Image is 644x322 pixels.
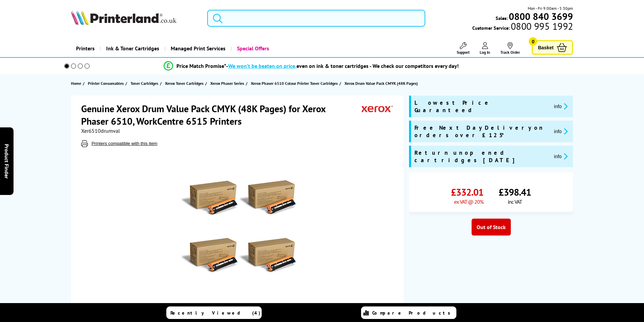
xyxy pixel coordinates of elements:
[451,186,483,198] span: £332.01
[71,10,199,26] a: Printerland Logo
[414,149,549,164] span: Return unopened cartridges [DATE]
[552,152,570,160] button: promo-description
[414,99,549,114] span: Lowest Price Guaranteed
[210,80,246,87] a: Xerox Phaser Series
[508,13,573,20] a: 0800 840 3699
[510,23,573,29] span: 0800 995 1992
[231,40,274,57] a: Special Offers
[509,10,573,23] b: 0800 840 3699
[480,42,490,55] a: Log In
[361,306,456,319] a: Compare Products
[362,102,393,115] img: Xerox
[90,141,160,146] button: Printers compatible with this item
[165,80,204,87] span: Xerox Toner Cartridges
[344,80,418,87] span: Xerox Drum Value Pack CMYK (48K Pages)
[106,40,159,57] span: Ink & Toner Cartridges
[251,80,338,87] span: Xerox Phaser 6510 Colour Printer Toner Cartridges
[71,80,83,87] a: Home
[529,37,537,46] span: 0
[480,50,490,55] span: Log In
[88,80,125,87] a: Printer Consumables
[3,144,10,178] span: Product Finder
[552,127,570,135] button: promo-description
[166,306,262,319] a: Recently Viewed (4)
[71,10,176,25] img: Printerland Logo
[552,102,570,110] button: promo-description
[496,15,508,21] span: Sales:
[228,63,296,69] span: We won’t be beaten on price,
[88,80,124,87] span: Printer Consumables
[344,80,420,87] a: Xerox Drum Value Pack CMYK (48K Pages)
[172,160,305,293] img: Xerox Drum Value Pack CMYK (48K Pages)
[81,127,120,134] span: Xer6510drumval
[472,23,573,31] span: Customer Service:
[81,102,362,127] h1: Genuine Xerox Drum Value Pack CMYK (48K Pages) for Xerox Phaser 6510, WorkCentre 6515 Printers
[528,5,573,11] span: Mon - Fri 9:00am - 5:30pm
[251,80,339,87] a: Xerox Phaser 6510 Colour Printer Toner Cartridges
[170,310,261,316] span: Recently Viewed (4)
[414,124,549,139] span: Free Next Day Delivery on orders over £125*
[130,80,158,87] span: Toner Cartridges
[499,186,531,198] span: £398.41
[472,219,511,236] div: Out of Stock
[165,80,205,87] a: Xerox Toner Cartridges
[538,43,553,52] span: Basket
[210,80,244,87] span: Xerox Phaser Series
[164,40,231,57] a: Managed Print Services
[457,50,470,55] span: Support
[55,60,568,72] li: modal_Promise
[454,198,483,205] span: ex VAT @ 20%
[226,63,459,69] div: - even on ink & toner cartridges - We check our competitors every day!
[176,63,226,69] span: Price Match Promise*
[372,310,454,316] span: Compare Products
[71,40,100,57] a: Printers
[71,80,81,87] span: Home
[130,80,160,87] a: Toner Cartridges
[508,198,522,205] span: inc VAT
[500,42,520,55] a: Track Order
[532,40,573,55] a: Basket 0
[100,40,164,57] a: Ink & Toner Cartridges
[457,42,470,55] a: Support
